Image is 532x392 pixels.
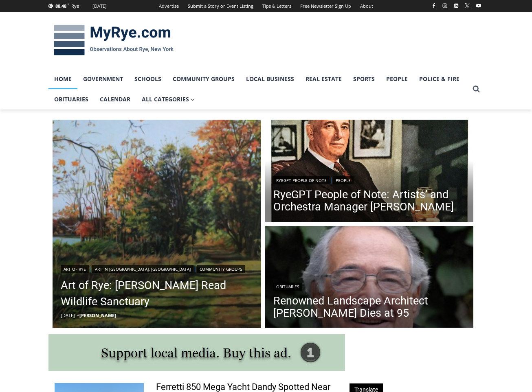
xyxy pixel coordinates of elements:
[440,1,450,11] a: Instagram
[68,2,69,6] span: F
[273,295,466,319] a: Renowned Landscape Architect [PERSON_NAME] Dies at 95
[61,312,75,318] time: [DATE]
[77,312,79,318] span: –
[265,226,474,330] a: Read More Renowned Landscape Architect Peter Rolland Dies at 95
[469,82,484,96] button: View Search Form
[92,2,107,10] div: [DATE]
[79,312,116,318] a: [PERSON_NAME]
[240,69,300,89] a: Local Business
[48,69,77,89] a: Home
[347,69,380,89] a: Sports
[167,69,240,89] a: Community Groups
[273,188,466,213] a: RyeGPT People of Note: Artists’ and Orchestra Manager [PERSON_NAME]
[94,89,136,109] a: Calendar
[48,89,94,109] a: Obituaries
[265,226,474,330] img: Obituary - Peter George Rolland
[48,19,179,61] img: MyRye.com
[48,334,345,371] img: support local media, buy this ad
[413,69,465,89] a: Police & Fire
[61,263,253,273] div: | |
[451,1,461,11] a: Linkedin
[474,1,484,11] a: YouTube
[53,120,261,328] img: (PHOTO: Edith G. Read Wildlife Sanctuary (Acrylic 12x24). Trail along Playland Lake. By Elizabeth...
[53,120,261,328] a: Read More Art of Rye: Edith G. Read Wildlife Sanctuary
[77,69,129,89] a: Government
[197,265,245,273] a: Community Groups
[273,283,302,291] a: Obituaries
[273,176,330,184] a: RyeGPT People of Note
[300,69,347,89] a: Real Estate
[55,3,66,9] span: 88.48
[333,176,354,184] a: People
[61,277,253,310] a: Art of Rye: [PERSON_NAME] Read Wildlife Sanctuary
[71,2,79,10] div: Rye
[462,1,472,11] a: X
[92,265,193,273] a: Art in [GEOGRAPHIC_DATA], [GEOGRAPHIC_DATA]
[380,69,413,89] a: People
[265,120,474,224] img: (PHOTO: Lord Calvert Whiskey ad, featuring Arthur Judson, 1946. Public Domain.)
[48,69,469,110] nav: Primary Navigation
[142,95,195,104] span: All Categories
[265,120,474,224] a: Read More RyeGPT People of Note: Artists’ and Orchestra Manager Arthur Judson
[273,175,466,184] div: |
[129,69,167,89] a: Schools
[136,89,200,109] a: All Categories
[61,265,89,273] a: Art of Rye
[429,1,439,11] a: Facebook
